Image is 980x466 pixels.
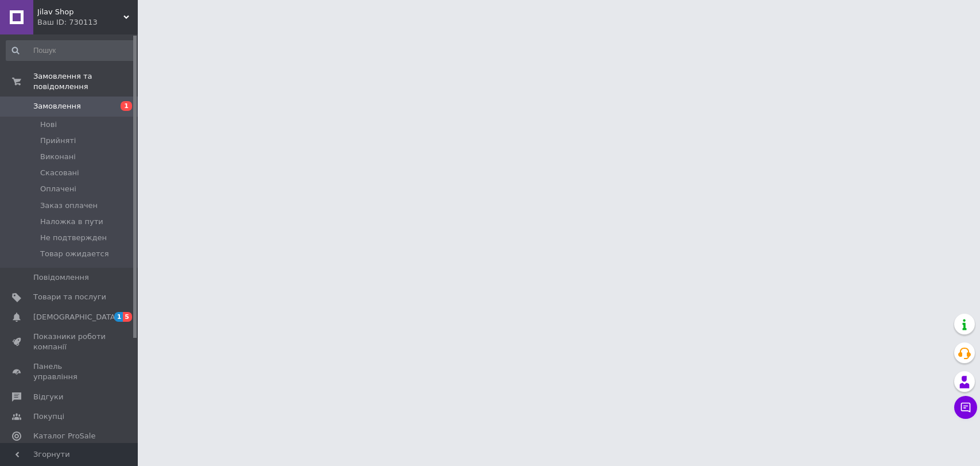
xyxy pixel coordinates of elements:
[33,292,106,302] span: Товари та послуги
[40,184,76,194] span: Оплачені
[954,396,977,419] button: Чат з покупцем
[33,101,81,111] span: Замовлення
[40,249,109,259] span: Товар ожидается
[40,217,103,227] span: Наложка в пути
[40,120,57,130] span: Нові
[33,431,95,441] span: Каталог ProSale
[37,7,123,17] span: Jilav Shop
[40,152,76,162] span: Виконані
[33,272,89,283] span: Повідомлення
[37,17,138,28] div: Ваш ID: 730113
[33,312,118,322] span: [DEMOGRAPHIC_DATA]
[40,168,79,178] span: Скасовані
[33,411,64,422] span: Покупці
[40,201,98,211] span: Заказ оплачен
[114,312,123,322] span: 1
[33,392,63,402] span: Відгуки
[33,71,138,92] span: Замовлення та повідомлення
[123,312,132,322] span: 5
[40,136,76,146] span: Прийняті
[40,233,107,243] span: Не подтвержден
[121,101,132,111] span: 1
[6,40,135,61] input: Пошук
[33,332,106,352] span: Показники роботи компанії
[33,361,106,382] span: Панель управління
